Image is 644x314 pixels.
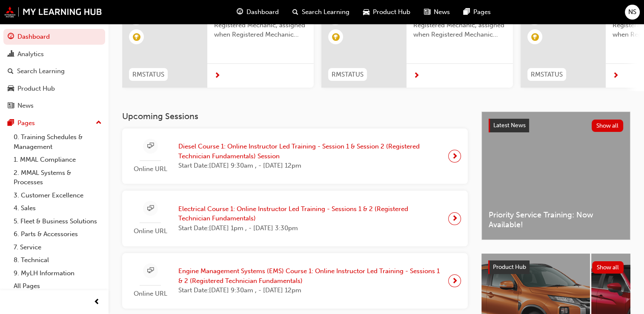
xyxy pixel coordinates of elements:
a: search-iconSearch Learning [286,3,356,21]
span: news-icon [424,7,430,17]
span: Online URL [129,164,172,174]
span: RMSTATUS [332,70,364,80]
span: Product Hub [493,263,526,271]
span: car-icon [8,85,14,93]
span: guage-icon [237,7,243,17]
span: Online URL [129,226,172,236]
a: Analytics [3,46,105,62]
span: guage-icon [8,33,14,41]
span: Priority Service Training: Now Available! [489,210,623,229]
div: Search Learning [17,66,65,76]
a: 8. Technical [10,254,105,267]
a: 9. MyLH Information [10,267,105,280]
span: pages-icon [464,7,470,17]
button: Pages [3,115,105,131]
div: News [17,101,34,111]
a: News [3,98,105,114]
span: sessionType_ONLINE_URL-icon [147,265,154,276]
span: up-icon [96,117,102,128]
span: learningRecordVerb_ACHIEVE-icon [531,33,539,41]
a: 4. Sales [10,202,105,215]
h3: Upcoming Sessions [122,111,468,121]
span: RMSTATUS [132,70,164,80]
span: Search Learning [302,7,349,17]
span: Electrical Course 1: Online Instructor Led Training - Sessions 1 & 2 (Registered Technician Funda... [178,204,441,223]
span: RMSTATUS [531,70,563,80]
span: learningRecordVerb_ACHIEVE-icon [332,33,340,41]
span: news-icon [8,102,14,110]
span: Engine Management Systems (EMS) Course 1: Online Instructor Led Training - Sessions 1 & 2 (Regist... [178,266,441,285]
div: Product Hub [17,84,55,94]
a: pages-iconPages [457,3,498,21]
a: 2. MMAL Systems & Processes [10,166,105,189]
span: Technician Qualification Level: Registered Mechanic, assigned when Registered Mechanic modules ha... [214,11,307,40]
a: 7. Service [10,241,105,254]
span: next-icon [452,150,458,162]
span: NS [628,7,636,17]
span: Dashboard [246,7,279,17]
button: NS [625,5,640,20]
span: search-icon [8,68,14,75]
button: DashboardAnalyticsSearch LearningProduct HubNews [3,27,105,115]
span: Start Date: [DATE] 9:30am , - [DATE] 12pm [178,285,441,295]
a: Search Learning [3,63,105,79]
span: car-icon [363,7,369,17]
span: Product Hub [373,7,410,17]
button: Show all [592,261,624,274]
span: search-icon [292,7,298,17]
span: next-icon [214,72,220,80]
a: car-iconProduct Hub [356,3,417,21]
a: guage-iconDashboard [230,3,286,21]
span: sessionType_ONLINE_URL-icon [147,141,154,151]
span: learningRecordVerb_ACHIEVE-icon [133,33,140,41]
span: Start Date: [DATE] 9:30am , - [DATE] 12pm [178,161,441,171]
img: mmal [4,6,102,17]
span: Online URL [129,289,172,299]
span: Technician Qualification Level: Registered Mechanic, assigned when Registered Mechanic modules ha... [413,11,506,40]
a: 6. Parts & Accessories [10,228,105,241]
a: 3. Customer Excellence [10,189,105,202]
div: Pages [17,118,35,128]
span: Pages [473,7,491,17]
a: All Pages [10,280,105,293]
span: next-icon [452,275,458,287]
a: news-iconNews [417,3,457,21]
span: next-icon [613,72,619,80]
span: Diesel Course 1: Online Instructor Led Training - Session 1 & Session 2 (Registered Technician Fu... [178,142,441,161]
span: next-icon [413,72,420,80]
a: 5. Fleet & Business Solutions [10,215,105,228]
a: Dashboard [3,29,105,45]
a: Online URLElectrical Course 1: Online Instructor Led Training - Sessions 1 & 2 (Registered Techni... [129,197,461,240]
span: Start Date: [DATE] 1pm , - [DATE] 3:30pm [178,223,441,233]
div: Analytics [17,49,44,59]
span: chart-icon [8,51,14,58]
button: Show all [592,120,624,132]
a: 1. MMAL Compliance [10,153,105,166]
span: prev-icon [94,297,100,308]
a: Latest NewsShow allPriority Service Training: Now Available! [481,111,630,240]
a: Product HubShow all [488,260,624,274]
span: sessionType_ONLINE_URL-icon [147,203,154,214]
a: Online URLEngine Management Systems (EMS) Course 1: Online Instructor Led Training - Sessions 1 &... [129,260,461,302]
span: News [434,7,450,17]
span: Latest News [493,122,526,129]
a: Product Hub [3,81,105,97]
span: next-icon [452,213,458,225]
a: 0. Training Schedules & Management [10,131,105,153]
span: pages-icon [8,120,14,127]
a: Latest NewsShow all [489,119,623,132]
a: Online URLDiesel Course 1: Online Instructor Led Training - Session 1 & Session 2 (Registered Tec... [129,135,461,177]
